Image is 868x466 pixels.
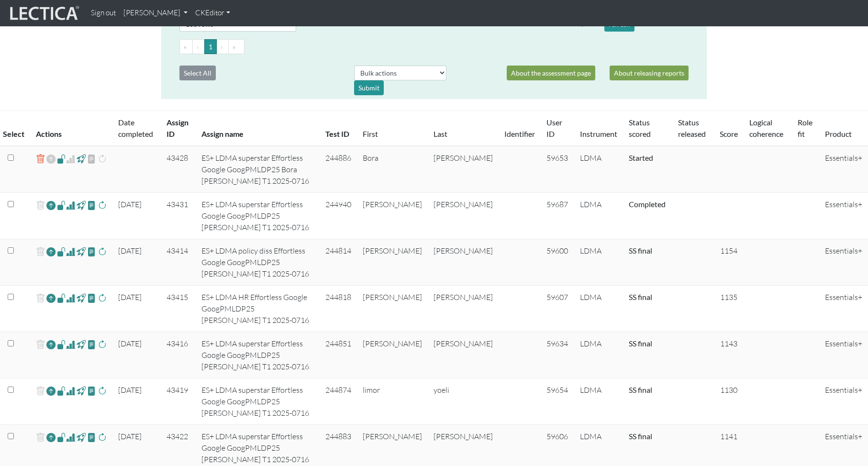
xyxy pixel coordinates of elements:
a: Sign out [87,4,120,22]
span: Analyst score [66,246,75,257]
td: ES+ LDMA HR Effortless Google GoogPMLDP25 [PERSON_NAME] T1 2025-0716 [196,286,320,332]
td: 59607 [541,286,574,332]
td: Essentials+ [819,378,868,425]
span: rescore [98,246,107,257]
a: Status scored [629,118,651,138]
a: User ID [546,118,562,138]
a: Score [720,129,738,138]
td: Essentials+ [819,332,868,378]
a: About releasing reports [610,66,689,80]
span: view [57,246,66,257]
span: rescore [98,200,107,211]
span: view [77,200,86,211]
span: view [87,246,96,257]
ul: Pagination [179,39,689,54]
a: Reopen [46,431,56,444]
span: Analyst score [66,385,75,397]
a: Completed = assessment has been completed; CS scored = assessment has been CLAS scored; LS scored... [629,339,652,348]
span: view [87,200,96,211]
td: ES+ LDMA superstar Effortless Google GoogPMLDP25 [PERSON_NAME] T1 2025-0716 [196,378,320,425]
span: view [87,385,96,396]
td: [PERSON_NAME] [428,286,499,332]
td: 59687 [541,193,574,239]
td: Bora [357,146,428,193]
span: Analyst score [66,200,75,211]
span: 1154 [720,246,737,255]
span: delete [36,199,45,212]
a: Completed = assessment has been completed; CS scored = assessment has been CLAS scored; LS scored... [629,292,652,301]
td: 244814 [320,239,357,286]
td: [DATE] [112,239,161,286]
span: rescore [98,432,107,443]
td: 244851 [320,332,357,378]
a: [PERSON_NAME] [120,4,191,22]
a: Completed = assessment has been completed; CS scored = assessment has been CLAS scored; LS scored... [629,153,653,162]
span: 1143 [720,339,737,348]
div: Submit [354,80,384,95]
span: view [57,432,66,443]
span: 1135 [720,292,737,302]
td: 43431 [161,193,195,239]
td: LDMA [574,286,623,332]
td: 59654 [541,378,574,425]
td: [DATE] [112,286,161,332]
td: Essentials+ [819,239,868,286]
a: Reopen [46,384,56,398]
td: ES+ LDMA superstar Effortless Google GoogPMLDP25 [PERSON_NAME] T1 2025-0716 [196,193,320,239]
a: Last [434,129,447,138]
span: view [57,339,66,350]
button: Select All [179,66,216,80]
td: 43428 [161,146,195,193]
span: can't rescore [98,153,107,165]
td: 244818 [320,286,357,332]
td: [PERSON_NAME] [428,193,499,239]
span: Analyst score [66,339,75,350]
a: Status released [678,118,706,138]
span: rescore [98,339,107,350]
img: lecticalive [8,4,79,22]
span: view [87,292,96,303]
a: delete [36,152,45,166]
span: Analyst score [66,432,75,443]
a: First [363,129,378,138]
a: Reopen [46,291,56,305]
td: LDMA [574,378,623,425]
td: [PERSON_NAME] [357,286,428,332]
span: view [57,385,66,396]
th: Assign name [196,111,320,146]
td: [DATE] [112,378,161,425]
td: [PERSON_NAME] [428,239,499,286]
td: 43414 [161,239,195,286]
span: 1130 [720,385,737,395]
a: About the assessment page [507,66,595,80]
td: 244940 [320,193,357,239]
a: Completed = assessment has been completed; CS scored = assessment has been CLAS scored; LS scored... [629,246,652,255]
td: [PERSON_NAME] [428,146,499,193]
span: view [57,292,66,303]
td: [PERSON_NAME] [357,239,428,286]
span: view [87,432,96,443]
a: Completed = assessment has been completed; CS scored = assessment has been CLAS scored; LS scored... [629,385,652,394]
th: Assign ID [161,111,195,146]
a: Role fit [798,118,812,138]
td: LDMA [574,332,623,378]
a: Product [825,129,852,138]
span: view [57,153,66,164]
a: Reopen [46,199,56,212]
td: LDMA [574,239,623,286]
td: 43419 [161,378,195,425]
td: [PERSON_NAME] [357,193,428,239]
td: LDMA [574,193,623,239]
span: view [77,432,86,443]
a: CKEditor [191,4,234,22]
a: Date completed [118,118,153,138]
span: Reopen [46,152,56,166]
span: delete [36,291,45,305]
span: view [77,153,86,164]
span: view [57,200,66,211]
td: Essentials+ [819,286,868,332]
td: 43415 [161,286,195,332]
td: yoeli [428,378,499,425]
span: view [77,385,86,396]
td: LDMA [574,146,623,193]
